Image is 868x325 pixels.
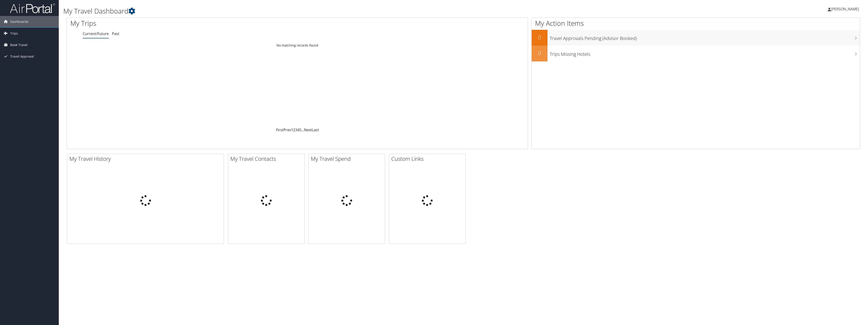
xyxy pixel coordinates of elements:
span: [PERSON_NAME] [831,7,859,12]
h2: My Travel Spend [311,155,385,163]
a: 5 [299,127,301,132]
span: Book Travel [10,39,28,51]
a: 1 [291,127,293,132]
a: First [276,127,283,132]
a: 4 [297,127,299,132]
a: 3 [295,127,297,132]
a: 2 [293,127,295,132]
a: 0Trips Missing Hotels [532,46,860,61]
a: Past [112,31,119,36]
a: Next [304,127,312,132]
h1: My Travel Dashboard [63,6,597,16]
h3: Travel Approvals Pending (Advisor Booked) [550,33,860,42]
a: Last [312,127,319,132]
h1: My Action Items [532,19,860,28]
img: airportal-logo.png [10,3,55,14]
h2: 0 [532,49,547,57]
a: 0Travel Approvals Pending (Advisor Booked) [532,30,860,46]
span: Dashboards [10,16,28,27]
a: Current/Future [83,31,109,36]
h1: My Trips [70,19,333,28]
span: Travel Approval [10,51,34,62]
a: [PERSON_NAME] [828,2,863,16]
span: Trips [10,28,18,39]
td: No matching records found [67,41,528,49]
h2: 0 [532,33,547,41]
h2: My Travel History [69,155,224,163]
h3: Trips Missing Hotels [550,49,860,57]
h2: Custom Links [391,155,465,163]
span: … [301,127,304,132]
a: Prev [283,127,291,132]
h2: My Travel Contacts [230,155,304,163]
